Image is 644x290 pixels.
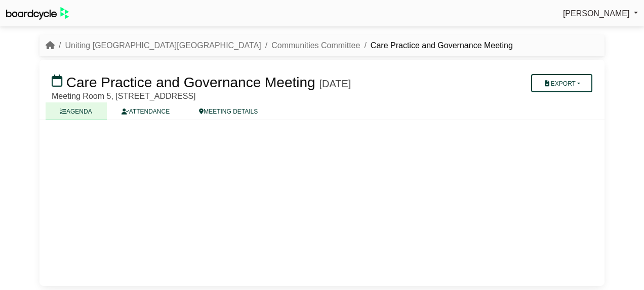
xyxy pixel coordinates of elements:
[52,92,196,100] span: Meeting Room 5, [STREET_ADDRESS]
[563,7,638,20] a: [PERSON_NAME]
[360,39,513,52] li: Care Practice and Governance Meeting
[6,7,69,20] img: BoardcycleBlackGreen-aaafeed430059cb809a45853b8cf6d952af9d84e6e89e1f1685b34bfd5cb7d64.svg
[66,75,315,90] span: Care Practice and Governance Meeting
[531,74,592,92] button: Export
[271,41,360,50] a: Communities Committee
[46,39,513,52] nav: breadcrumb
[107,102,184,120] a: ATTENDANCE
[319,78,351,90] div: [DATE]
[563,9,630,18] span: [PERSON_NAME]
[46,102,107,120] a: AGENDA
[184,102,272,120] a: MEETING DETAILS
[65,41,261,50] a: Uniting [GEOGRAPHIC_DATA][GEOGRAPHIC_DATA]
